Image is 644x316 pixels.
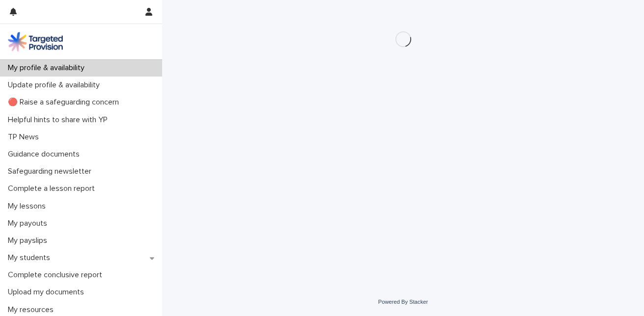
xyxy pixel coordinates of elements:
p: TP News [4,132,47,142]
p: My profile & availability [4,63,92,73]
a: Powered By Stacker [378,299,428,305]
img: M5nRWzHhSzIhMunXDL62 [8,32,63,52]
p: Update profile & availability [4,80,108,90]
p: My payslips [4,236,55,245]
p: Complete conclusive report [4,270,110,280]
p: Complete a lesson report [4,184,103,193]
p: Guidance documents [4,150,87,159]
p: Helpful hints to share with YP [4,115,115,125]
p: My resources [4,305,61,315]
p: Upload my documents [4,288,92,297]
p: Safeguarding newsletter [4,167,99,176]
p: My payouts [4,219,55,228]
p: My lessons [4,202,54,211]
p: 🔴 Raise a safeguarding concern [4,98,127,107]
p: My students [4,253,58,263]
